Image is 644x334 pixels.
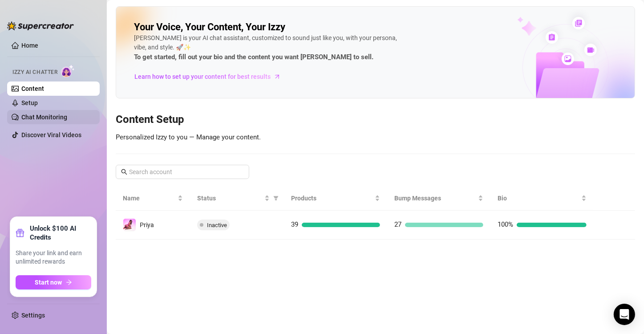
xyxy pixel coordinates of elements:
[21,85,44,92] a: Content
[116,186,190,211] th: Name
[123,193,176,203] span: Name
[207,222,227,228] span: Inactive
[7,21,74,30] img: logo-BBDzfeDw.svg
[387,186,490,211] th: Bump Messages
[16,275,91,289] button: Start nowarrow-right
[284,186,387,211] th: Products
[273,196,279,201] span: filter
[190,186,284,211] th: Status
[21,131,81,138] a: Discover Viral Videos
[21,99,38,106] a: Setup
[12,68,57,77] span: Izzy AI Chatter
[21,42,38,49] a: Home
[291,193,373,203] span: Products
[134,69,288,84] a: Learn how to set up your content for best results
[134,72,271,81] span: Learn how to set up your content for best results
[273,72,282,81] span: arrow-right
[394,193,476,203] span: Bump Messages
[116,133,261,141] span: Personalized Izzy to you — Manage your content.
[21,312,45,319] a: Settings
[16,228,24,237] span: gift
[498,193,579,203] span: Bio
[498,220,513,228] span: 100%
[614,304,635,325] div: Open Intercom Messenger
[197,193,263,203] span: Status
[30,224,91,242] strong: Unlock $100 AI Credits
[271,191,280,205] span: filter
[21,114,67,121] a: Chat Monitoring
[16,249,91,266] span: Share your link and earn unlimited rewards
[134,33,401,63] div: [PERSON_NAME] is your AI chat assistant, customized to sound just like you, with your persona, vi...
[121,169,127,175] span: search
[123,219,136,231] img: Priya
[140,221,154,228] span: Priya
[497,7,635,98] img: ai-chatter-content-library-cLFOSyPT.png
[116,113,635,127] h3: Content Setup
[134,21,285,33] h2: Your Voice, Your Content, Your Izzy
[61,65,75,77] img: AI Chatter
[394,220,401,228] span: 27
[134,53,373,61] strong: To get started, fill out your bio and the content you want [PERSON_NAME] to sell.
[66,279,72,285] span: arrow-right
[35,279,62,286] span: Start now
[129,167,237,177] input: Search account
[490,186,594,211] th: Bio
[291,220,298,228] span: 39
